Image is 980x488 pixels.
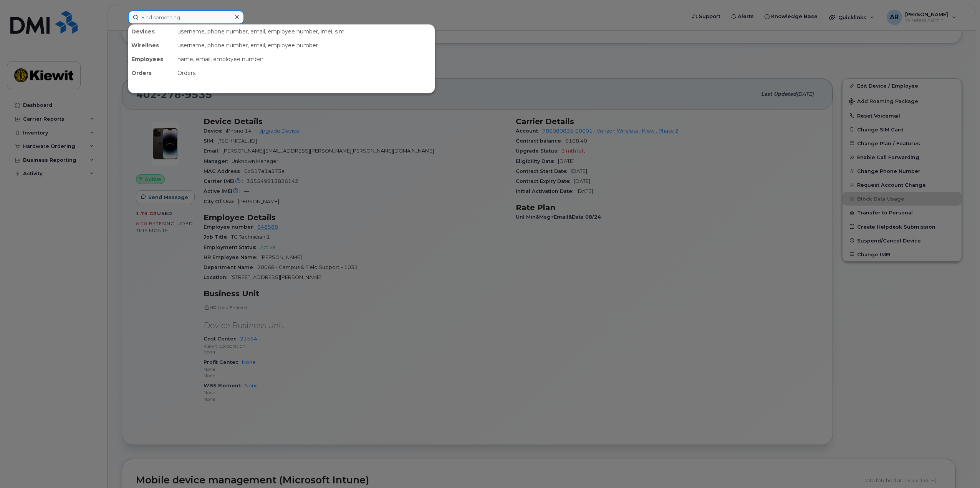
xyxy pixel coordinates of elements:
[128,38,174,52] div: Wirelines
[947,455,974,482] iframe: Messenger Launcher
[128,10,244,24] input: Find something...
[128,52,174,66] div: Employees
[174,52,435,66] div: name, email, employee number
[174,38,435,52] div: username, phone number, email, employee number
[174,66,435,80] div: Orders
[174,25,435,38] div: username, phone number, email, employee number, imei, sim
[128,25,174,38] div: Devices
[128,66,174,80] div: Orders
